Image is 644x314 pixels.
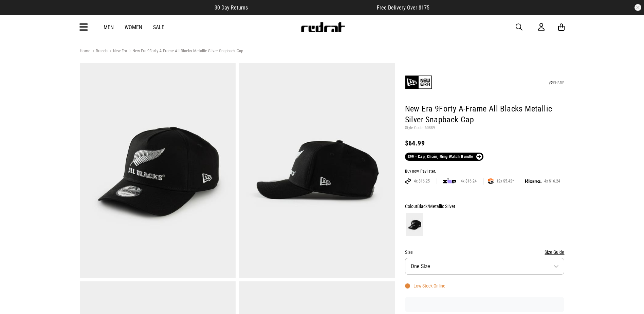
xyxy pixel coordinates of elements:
[405,169,565,174] div: Buy now, Pay later.
[406,213,423,236] img: Black/Metallic Silver
[417,204,455,209] span: Black/Metallic Silver
[545,248,564,256] button: Size Guide
[405,283,445,289] div: Low Stock Online
[405,202,565,210] div: Colour
[80,63,236,278] img: New Era 9forty A-frame All Blacks Metallic Silver Snapback Cap in Black
[458,178,479,184] span: 4x $16.24
[108,48,127,55] a: New Era
[405,301,565,308] iframe: Customer reviews powered by Trustpilot
[405,69,432,96] img: New Era
[261,4,363,11] iframe: Customer reviews powered by Trustpilot
[405,104,565,125] h1: New Era 9Forty A-Frame All Blacks Metallic Silver Snapback Cap
[405,258,565,275] button: One Size
[125,24,142,31] a: Women
[104,24,114,31] a: Men
[90,48,108,55] a: Brands
[494,178,517,184] span: 12x $5.42*
[443,178,456,185] img: zip
[549,81,564,85] a: SHARE
[215,4,248,11] span: 30 Day Returns
[411,263,430,269] span: One Size
[239,63,395,278] img: New Era 9forty A-frame All Blacks Metallic Silver Snapback Cap in Black
[405,125,565,131] p: Style Code: 60889
[525,179,541,183] img: KLARNA
[405,248,565,256] div: Size
[80,48,90,53] a: Home
[127,48,243,55] a: New Era 9Forty A-Frame All Blacks Metallic Silver Snapback Cap
[405,139,565,147] div: $64.99
[405,153,483,161] a: $99 - Cap, Chain, Ring Watch Bundle
[405,178,411,184] img: AFTERPAY
[300,22,345,32] img: Redrat logo
[541,178,563,184] span: 4x $16.24
[377,4,429,11] span: Free Delivery Over $175
[153,24,164,31] a: Sale
[411,178,433,184] span: 4x $16.25
[488,178,494,184] img: SPLITPAY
